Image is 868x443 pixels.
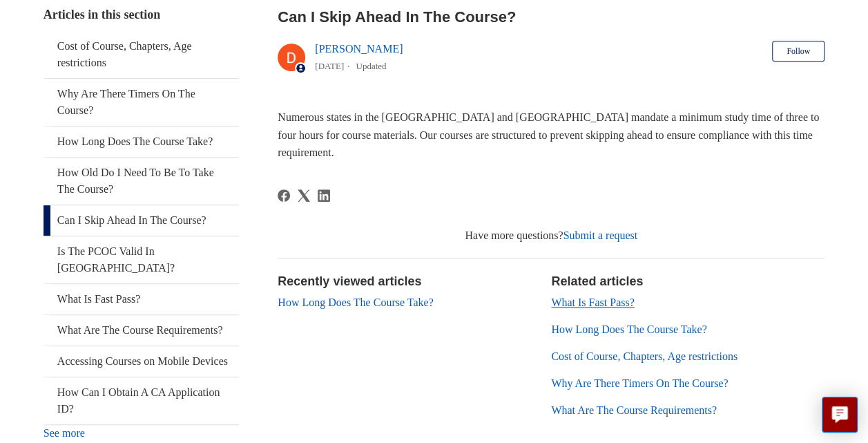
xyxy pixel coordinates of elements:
p: Numerous states in the [GEOGRAPHIC_DATA] and [GEOGRAPHIC_DATA] mandate a minimum study time of th... [278,109,824,162]
a: [PERSON_NAME] [315,43,403,55]
a: How Old Do I Need To Be To Take The Course? [44,158,239,205]
h2: Can I Skip Ahead In The Course? [278,6,824,28]
svg: Share this page on Facebook [278,189,290,202]
li: Updated [356,61,386,71]
button: Follow Article [772,41,824,62]
a: What Is Fast Pass? [551,296,634,308]
a: What Are The Course Requirements? [551,404,717,416]
a: Cost of Course, Chapters, Age restrictions [44,31,239,78]
h2: Recently viewed articles [278,272,537,291]
a: How Long Does The Course Take? [551,323,706,335]
span: Articles in this section [44,8,160,21]
a: Why Are There Timers On The Course? [551,377,728,389]
a: How Long Does The Course Take? [278,296,433,308]
a: Why Are There Timers On The Course? [44,79,239,126]
a: Cost of Course, Chapters, Age restrictions [551,350,737,362]
a: How Long Does The Course Take? [44,126,239,157]
h2: Related articles [551,272,824,291]
a: What Is Fast Pass? [44,284,239,314]
button: Live chat [822,397,858,433]
a: Accessing Courses on Mobile Devices [44,346,239,377]
a: X Corp [298,189,310,202]
svg: Share this page on X Corp [298,189,310,202]
a: How Can I Obtain A CA Application ID? [44,377,239,424]
div: Have more questions? [278,227,824,244]
svg: Share this page on LinkedIn [318,189,330,202]
a: Facebook [278,189,290,202]
a: Submit a request [563,229,637,241]
a: Can I Skip Ahead In The Course? [44,205,239,236]
a: What Are The Course Requirements? [44,315,239,346]
time: 03/01/2024, 16:01 [315,61,344,71]
a: Is The PCOC Valid In [GEOGRAPHIC_DATA]? [44,236,239,283]
a: LinkedIn [318,189,330,202]
a: See more [44,427,85,439]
